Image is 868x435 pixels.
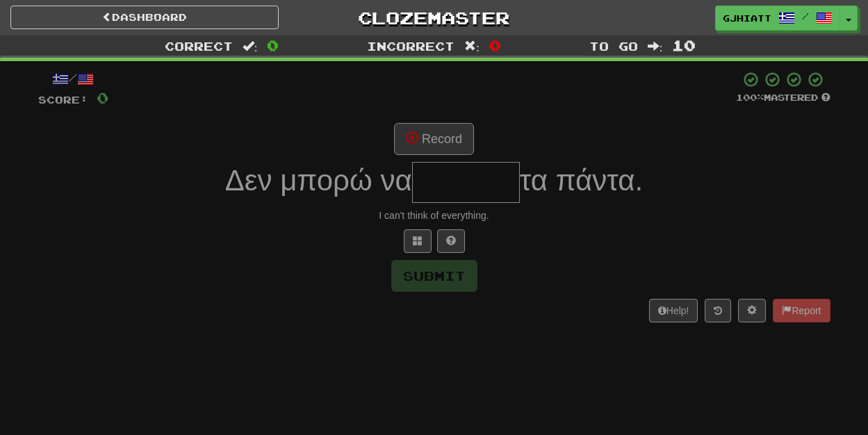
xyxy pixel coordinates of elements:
[38,94,88,106] span: Score:
[243,40,258,52] span: :
[437,229,465,253] button: Single letter hint - you only get 1 per sentence and score half the points! alt+h
[736,92,830,104] div: Mastered
[165,39,233,53] span: Correct
[225,164,412,197] span: Δεν μπορώ να
[723,12,771,24] span: gjhiatt
[38,208,830,222] div: I can't think of everything.
[300,6,568,30] a: Clozemaster
[672,37,696,54] span: 10
[464,40,480,52] span: :
[38,71,108,88] div: /
[802,11,809,21] span: /
[715,6,840,31] a: gjhiatt /
[520,164,644,197] span: τα πάντα.
[705,299,731,322] button: Round history (alt+y)
[649,299,698,322] button: Help!
[404,229,432,253] button: Switch sentence to multiple choice alt+p
[773,299,830,322] button: Report
[394,123,474,155] button: Record
[589,39,638,53] span: To go
[489,37,501,54] span: 0
[736,92,764,103] span: 100 %
[10,6,279,29] a: Dashboard
[267,37,279,54] span: 0
[97,89,108,106] span: 0
[391,260,477,292] button: Submit
[367,39,455,53] span: Incorrect
[648,40,663,52] span: :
